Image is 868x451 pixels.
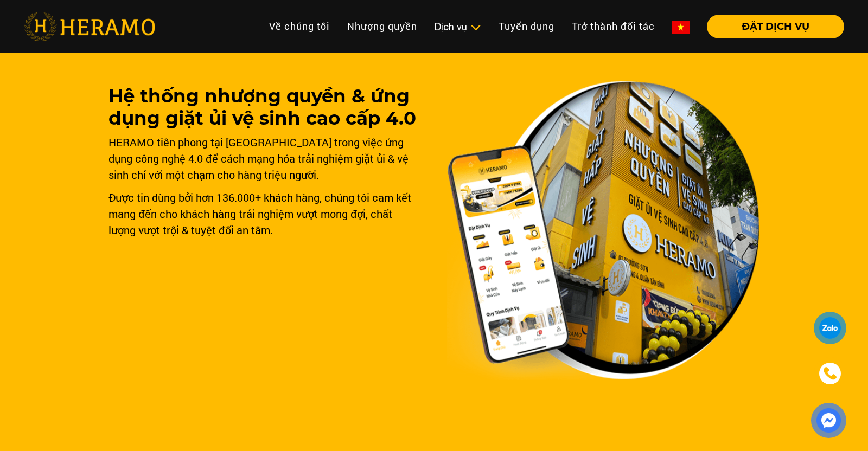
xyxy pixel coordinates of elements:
button: ĐẶT DỊCH VỤ [707,15,844,38]
div: Được tin dùng bởi hơn 136.000+ khách hàng, chúng tôi cam kết mang đến cho khách hàng trải nghiệm ... [108,189,421,238]
img: banner [447,81,759,380]
a: Tuyển dụng [490,15,563,38]
div: HERAMO tiên phong tại [GEOGRAPHIC_DATA] trong việc ứng dụng công nghệ 4.0 để cách mạng hóa trải n... [108,134,421,183]
a: Nhượng quyền [339,15,426,38]
a: ĐẶT DỊCH VỤ [698,22,844,31]
a: Về chúng tôi [260,15,339,38]
div: Dịch vụ [435,20,481,34]
img: vn-flag.png [672,21,690,34]
img: phone-icon [822,366,838,381]
img: heramo-logo.png [24,12,155,41]
a: phone-icon [814,358,846,389]
h1: Hệ thống nhượng quyền & ứng dụng giặt ủi vệ sinh cao cấp 4.0 [108,85,421,130]
a: Trở thành đối tác [563,15,663,38]
img: subToggleIcon [470,22,481,33]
